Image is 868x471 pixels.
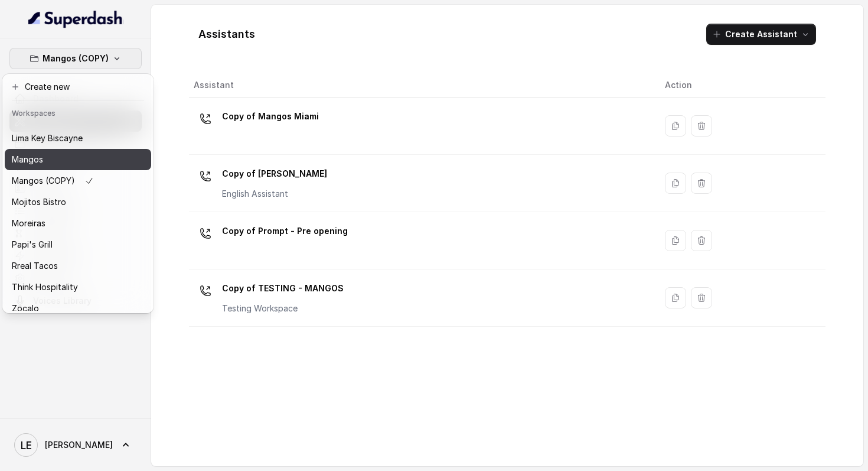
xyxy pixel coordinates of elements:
[9,48,142,69] button: Mangos (COPY)
[12,152,43,167] p: Mangos
[12,174,75,188] p: Mangos (COPY)
[5,103,151,122] header: Workspaces
[12,195,66,209] p: Mojitos Bistro
[12,216,45,230] p: Moreiras
[5,76,151,98] button: Create new
[43,51,109,66] p: Mangos (COPY)
[12,238,53,252] p: Papi's Grill
[12,301,39,316] p: Zocalo
[12,259,58,273] p: Rreal Tacos
[12,280,78,294] p: Think Hospitality
[12,131,83,145] p: Lima Key Biscayne
[2,74,154,313] div: Mangos (COPY)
